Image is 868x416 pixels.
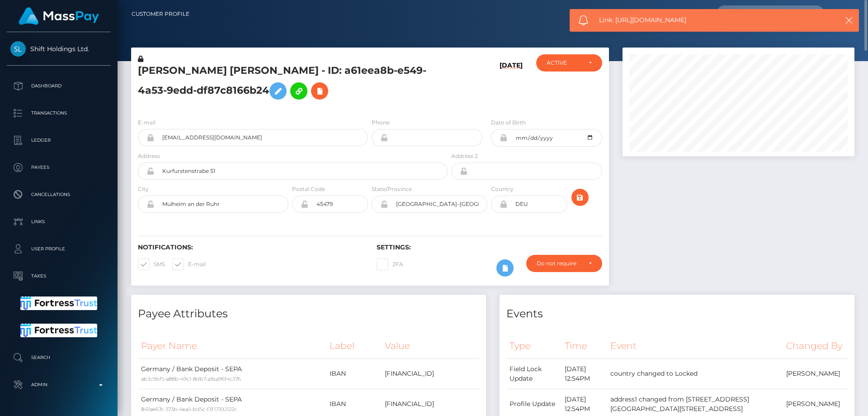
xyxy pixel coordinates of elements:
[326,359,381,389] td: IBAN
[491,185,514,193] label: Country
[138,152,160,160] label: Address
[382,334,479,359] th: Value
[547,59,581,67] div: ACTIVE
[7,373,111,396] a: Admin
[10,161,107,174] p: Payees
[783,359,848,389] td: [PERSON_NAME]
[10,242,107,256] p: User Profile
[7,75,111,97] a: Dashboard
[19,7,99,25] img: MassPay Logo
[607,334,783,359] th: Event
[537,260,581,267] div: Do not require
[138,258,165,270] label: SMS
[10,106,107,120] p: Transactions
[716,5,801,23] input: Search...
[7,156,111,179] a: Payees
[138,306,479,322] h4: Payee Attributes
[10,269,107,283] p: Taxes
[506,359,561,389] td: Field Lock Update
[599,15,822,25] span: Link: [URL][DOMAIN_NAME]
[536,54,602,72] button: ACTIVE
[138,64,443,104] h5: [PERSON_NAME] [PERSON_NAME] - ID: a61eea8b-e549-4a53-9edd-df87c8166b24
[372,119,390,127] label: Phone
[7,346,111,369] a: Search
[607,359,783,389] td: country changed to Locked
[451,152,478,160] label: Address 2
[10,79,107,93] p: Dashboard
[138,119,156,127] label: E-mail
[7,265,111,287] a: Taxes
[10,215,107,229] p: Links
[7,102,111,124] a: Transactions
[10,188,107,201] p: Cancellations
[141,406,237,412] small: 847ae67c-373b-4ea5-bd5c-f3f17392122c
[10,134,107,147] p: Ledger
[10,351,107,364] p: Search
[7,183,111,206] a: Cancellations
[561,359,607,389] td: [DATE] 12:54PM
[20,324,98,337] img: Fortress Trust
[141,376,241,382] small: ab3c9bf5-a88b-49c1-8db7-a1ba96f4c376
[382,359,479,389] td: [FINANCIAL_ID]
[10,41,26,57] img: Shift Holdings Ltd.
[783,334,848,359] th: Changed By
[138,334,326,359] th: Payer Name
[138,185,149,193] label: City
[7,210,111,233] a: Links
[132,5,189,24] a: Customer Profile
[20,296,98,310] img: Fortress Trust
[7,129,111,152] a: Ledger
[10,378,107,392] p: Admin
[377,244,602,251] h6: Settings:
[326,334,381,359] th: Label
[506,306,848,322] h4: Events
[172,258,206,270] label: E-mail
[526,255,602,272] button: Do not require
[138,359,326,389] td: Germany / Bank Deposit - SEPA
[7,238,111,260] a: User Profile
[138,244,363,251] h6: Notifications:
[7,45,111,53] span: Shift Holdings Ltd.
[506,334,561,359] th: Type
[561,334,607,359] th: Time
[491,119,526,127] label: Date of Birth
[377,258,403,270] label: 2FA
[500,62,523,107] h6: [DATE]
[372,185,412,193] label: State/Province
[292,185,325,193] label: Postal Code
